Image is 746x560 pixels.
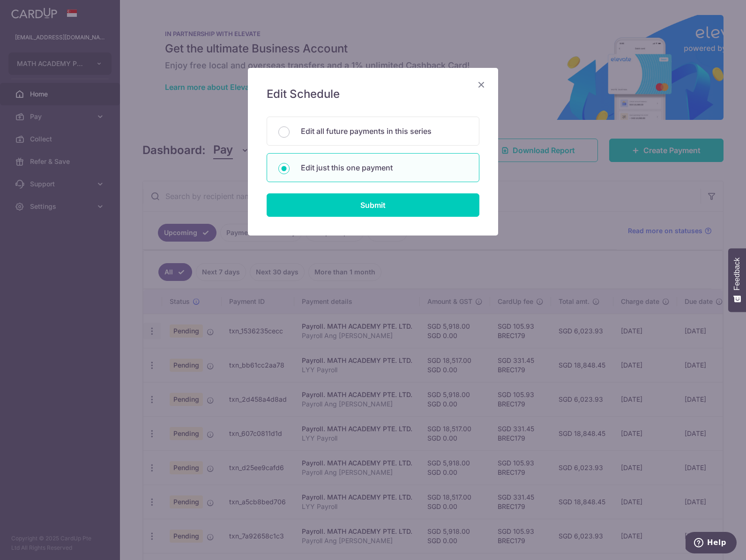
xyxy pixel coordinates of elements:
p: Edit just this one payment [301,162,468,173]
p: Edit all future payments in this series [301,125,468,137]
span: Feedback [733,258,741,290]
h5: Edit Schedule [267,87,479,102]
button: Feedback - Show survey [728,248,746,312]
iframe: Opens a widget where you can find more information [686,532,737,555]
input: Submit [267,193,479,217]
button: Close [476,79,487,90]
